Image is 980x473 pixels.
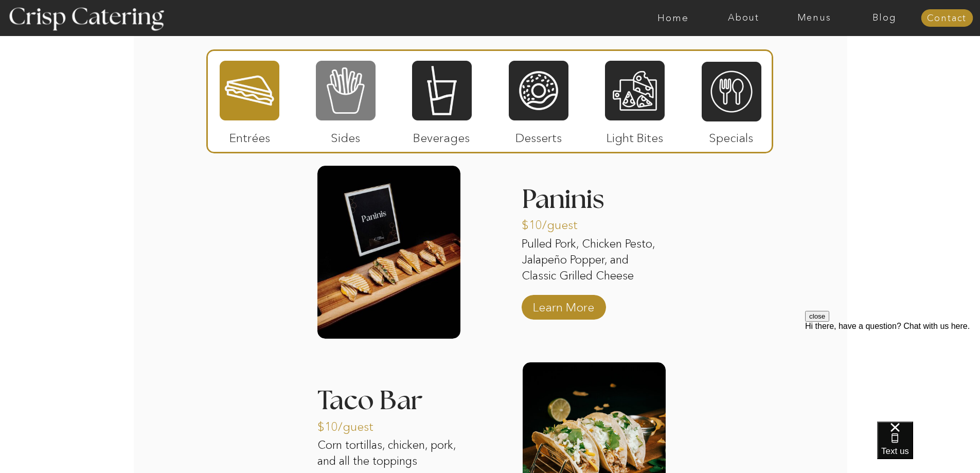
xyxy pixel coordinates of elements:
[317,409,386,439] p: $10/guest
[601,120,669,150] p: Light Bites
[522,186,665,219] h3: Paninis
[317,388,460,400] h3: Taco Bar
[505,120,573,150] p: Desserts
[407,120,476,150] p: Beverages
[708,13,779,23] a: About
[805,311,980,434] iframe: podium webchat widget prompt
[921,13,973,24] a: Contact
[311,120,380,150] p: Sides
[216,120,284,150] p: Entrées
[697,120,765,150] p: Specials
[529,290,598,320] a: Learn More
[849,13,920,23] a: Blog
[638,13,708,23] a: Home
[877,422,980,473] iframe: podium webchat widget bubble
[522,207,590,237] p: $10/guest
[522,236,665,286] p: Pulled Pork, Chicken Pesto, Jalapeño Popper, and Classic Grilled Cheese
[779,13,849,23] a: Menus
